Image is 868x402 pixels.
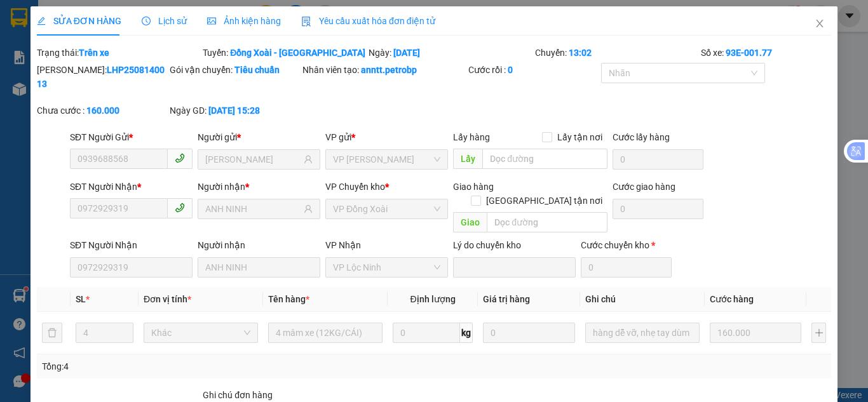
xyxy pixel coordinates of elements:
button: plus [811,323,826,343]
b: [DATE] 15:28 [208,105,260,116]
b: 93E-001.77 [726,48,772,58]
input: Dọc đường [482,149,607,169]
div: Người nhận [198,180,320,194]
span: edit [37,17,46,25]
span: VP Lê Hồng Phong [333,150,440,169]
b: anntt.petrobp [361,65,417,75]
label: Ghi chú đơn hàng [203,390,273,400]
span: VP Đồng Xoài [333,199,440,218]
span: phone [175,203,185,213]
div: Chuyến: [534,46,700,60]
input: Cước giao hàng [613,199,703,219]
span: close [815,18,825,29]
span: Nhận: [99,12,130,25]
div: Ngày GD: [170,104,300,117]
input: Cước lấy hàng [613,149,703,170]
div: Tuyến: [201,46,367,60]
input: Tên người gửi [205,152,301,166]
span: clock-circle [142,17,151,25]
div: Cước rồi : [468,63,599,77]
span: phone [175,153,185,163]
input: VD: Bàn, Ghế [268,323,383,343]
span: Định lượng [410,294,455,304]
div: Cước chuyển kho [581,238,672,252]
button: delete [42,323,62,343]
div: Gói vận chuyển: [170,63,300,77]
div: Nhân viên tạo: [302,63,466,77]
div: Người gửi [198,130,320,144]
div: Số xe: [700,46,832,60]
span: Lấy [453,149,482,169]
div: VP gửi [325,130,448,144]
span: Lấy tận nơi [552,130,607,144]
span: VP Chuyển kho [325,182,385,192]
div: [PERSON_NAME]: [37,63,167,91]
span: Lịch sử [142,16,187,26]
b: Tiêu chuẩn [234,65,280,75]
input: Ghi Chú [585,323,700,343]
input: Tên người nhận [205,202,301,216]
label: Cước giao hàng [613,182,675,192]
label: Cước lấy hàng [613,132,670,142]
span: Tên hàng [268,294,309,304]
div: TRANG [99,41,186,57]
div: Chưa cước : [37,104,167,117]
div: Trạng thái: [36,46,201,60]
b: 13:02 [569,48,592,58]
span: Khác [151,323,250,342]
span: VP Lộc Ninh [333,258,440,277]
div: 30.000 [97,82,187,100]
input: Dọc đường [487,212,607,232]
span: Lấy hàng [453,132,490,142]
span: Gửi: [11,12,31,25]
div: VP Lộc Ninh [11,11,90,41]
span: user [304,155,313,164]
div: Tổng: 4 [42,359,336,373]
span: CC : [97,85,115,98]
button: Close [802,6,837,42]
span: Cước hàng [710,294,754,304]
img: icon [301,17,311,27]
input: 0 [483,323,574,343]
div: VP Bình Long [99,11,186,41]
span: [GEOGRAPHIC_DATA] tận nơi [481,194,607,208]
span: SỬA ĐƠN HÀNG [37,16,121,26]
span: Giá trị hàng [483,294,530,304]
b: Trên xe [79,48,109,58]
div: SĐT Người Gửi [70,130,193,144]
b: 0 [508,65,513,75]
div: VP Nhận [325,238,448,252]
span: picture [207,17,216,25]
span: Giao hàng [453,182,494,192]
span: kg [460,323,473,343]
div: SĐT Người Nhận [70,180,193,194]
div: PHƯỢNG [11,41,90,57]
b: [DATE] [393,48,420,58]
span: Yêu cầu xuất hóa đơn điện tử [301,16,435,26]
b: Đồng Xoài - [GEOGRAPHIC_DATA] [230,48,365,58]
b: 160.000 [86,105,119,116]
div: Ngày: [367,46,533,60]
span: Đơn vị tính [144,294,191,304]
span: SL [76,294,86,304]
span: Ảnh kiện hàng [207,16,281,26]
div: SĐT Người Nhận [70,238,193,252]
th: Ghi chú [580,287,705,312]
div: Lý do chuyển kho [453,238,576,252]
div: Người nhận [198,238,320,252]
input: 0 [710,323,801,343]
span: user [304,204,313,213]
span: Giao [453,212,487,232]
